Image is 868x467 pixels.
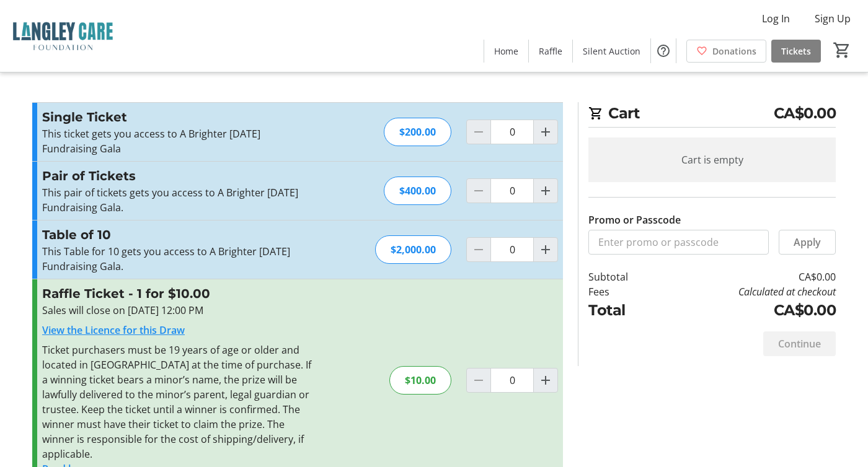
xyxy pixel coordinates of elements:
[490,237,534,262] input: Table of 10 Quantity
[42,185,313,215] p: This pair of tickets gets you access to A Brighter [DATE] Fundraising Gala.
[534,179,557,203] button: Increment by one
[490,120,534,144] input: Single Ticket Quantity
[686,40,766,63] a: Donations
[484,40,528,63] a: Home
[490,178,534,203] input: Pair of Tickets Quantity
[660,269,836,284] td: CA$0.00
[42,225,313,244] h3: Table of 10
[375,235,451,264] div: $2,000.00
[794,235,821,250] span: Apply
[384,177,451,205] div: $400.00
[588,230,769,255] input: Enter promo or passcode
[805,9,861,28] button: Sign Up
[389,366,451,395] div: $10.00
[539,45,562,58] span: Raffle
[781,45,811,58] span: Tickets
[42,167,313,185] h3: Pair of Tickets
[42,108,313,126] h3: Single Ticket
[42,284,313,303] h3: Raffle Ticket - 1 for $10.00
[494,45,518,58] span: Home
[588,137,836,182] div: Cart is empty
[534,238,557,261] button: Increment by one
[529,40,572,63] a: Raffle
[752,9,800,28] button: Log In
[660,284,836,299] td: Calculated at checkout
[573,40,650,63] a: Silent Auction
[384,118,451,146] div: $200.00
[815,11,851,26] span: Sign Up
[588,269,660,284] td: Subtotal
[712,45,756,58] span: Donations
[588,284,660,299] td: Fees
[771,40,821,63] a: Tickets
[42,244,313,274] p: This Table for 10 gets you access to A Brighter [DATE] Fundraising Gala.
[588,299,660,321] td: Total
[42,126,313,156] p: This ticket gets you access to A Brighter [DATE] Fundraising Gala
[42,323,185,337] a: View the Licence for this Draw
[588,102,836,128] h2: Cart
[651,38,676,63] button: Help
[762,11,790,26] span: Log In
[534,120,557,144] button: Increment by one
[588,212,681,227] label: Promo or Passcode
[660,299,836,321] td: CA$0.00
[7,5,118,67] img: Langley Care Foundation 's Logo
[42,343,313,461] div: Ticket purchasers must be 19 years of age or older and located in [GEOGRAPHIC_DATA] at the time o...
[42,303,313,318] div: Sales will close on [DATE] 12:00 PM
[534,369,557,392] button: Increment by one
[779,230,836,255] button: Apply
[831,39,853,61] button: Cart
[490,368,534,393] input: Raffle Ticket Quantity
[583,45,640,58] span: Silent Auction
[774,102,836,124] span: CA$0.00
